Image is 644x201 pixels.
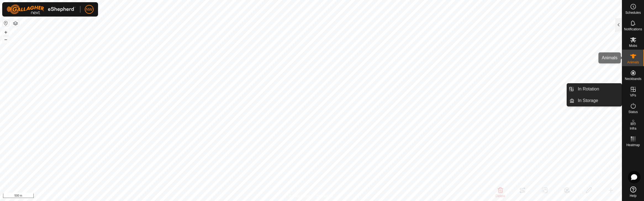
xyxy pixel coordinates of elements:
[625,77,641,81] span: Neckbands
[627,61,639,64] span: Animals
[574,95,622,106] a: In Storage
[624,28,642,31] span: Notifications
[7,4,76,14] img: Gallagher Logo
[567,84,622,95] li: In Rotation
[626,143,640,147] span: Heatmap
[289,194,310,199] a: Privacy Policy
[578,86,599,92] span: In Rotation
[630,94,636,97] span: VPs
[12,20,19,27] button: Map Layers
[629,44,637,47] span: Mobs
[2,20,9,26] button: Reset Map
[567,95,622,106] li: In Storage
[2,36,9,43] button: –
[86,7,92,12] span: NW
[630,127,636,130] span: Infra
[625,11,641,14] span: Schedules
[628,110,638,114] span: Status
[630,194,637,197] span: Help
[622,184,644,200] a: Help
[2,29,9,36] button: +
[316,194,333,199] a: Contact Us
[578,97,598,104] span: In Storage
[574,84,622,95] a: In Rotation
